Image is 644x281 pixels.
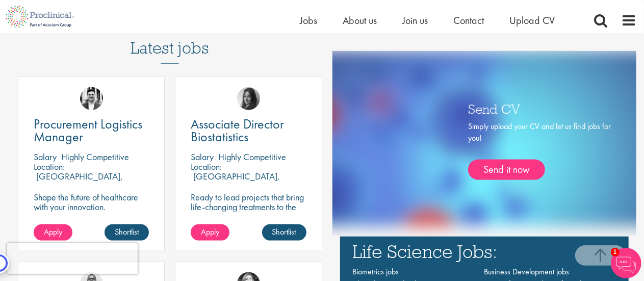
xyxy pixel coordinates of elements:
[191,118,306,143] a: Associate Director Biostatistics
[34,224,72,241] a: Apply
[343,14,377,27] a: About us
[34,192,149,212] p: Shape the future of healthcare with your innovation.
[353,266,399,277] a: Biometrics jobs
[80,87,103,110] img: Edward Little
[34,170,123,192] p: [GEOGRAPHIC_DATA], [GEOGRAPHIC_DATA]
[509,14,555,27] a: Upload CV
[468,102,611,115] h3: Send CV
[131,14,209,64] h3: Latest jobs
[191,115,284,145] span: Associate Director Biostatistics
[611,248,641,278] img: Chatbot
[34,161,65,172] span: Location:
[34,118,149,143] a: Procurement Logistics Manager
[402,14,428,27] a: Join us
[353,242,616,261] h3: Life Science Jobs:
[191,224,229,241] a: Apply
[191,161,222,172] span: Location:
[201,226,219,237] span: Apply
[44,226,62,237] span: Apply
[105,224,149,241] a: Shortlist
[191,170,280,192] p: [GEOGRAPHIC_DATA], [GEOGRAPHIC_DATA]
[218,151,286,163] p: Highly Competitive
[191,151,214,163] span: Salary
[34,151,57,163] span: Salary
[61,151,129,163] p: Highly Competitive
[468,160,545,180] a: Send it now
[453,14,484,27] a: Contact
[191,192,306,250] p: Ready to lead projects that bring life-changing treatments to the world? Join our client at the f...
[484,266,570,277] a: Business Development jobs
[262,224,306,241] a: Shortlist
[300,14,317,27] a: Jobs
[34,115,142,145] span: Procurement Logistics Manager
[611,248,620,257] span: 1
[468,121,611,180] div: Simply upload your CV and let us find jobs for you!
[7,243,138,274] iframe: reCAPTCHA
[237,87,260,110] img: Heidi Hennigan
